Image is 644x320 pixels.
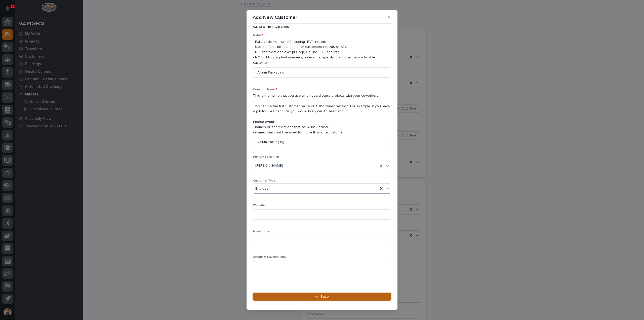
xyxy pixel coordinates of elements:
[253,39,391,65] p: - FULL customer name (including "RV", Inc, etc.) - Use the FULL billable name for customers like ...
[253,230,270,233] span: Main Phone
[253,256,287,259] span: Accounts Payable Email
[253,34,263,37] span: Name
[253,24,289,30] h2: Customer Details
[320,294,329,299] span: Save
[253,179,275,182] span: Customer Type
[255,163,283,168] span: [PERSON_NAME]
[253,88,277,91] span: Common Name
[253,14,297,20] p: Add New Customer
[253,204,265,207] span: Website
[253,93,391,135] p: This is the name that you use when you discuss projects with your coworkers. This can be the full...
[255,186,270,191] span: End User
[253,293,391,301] button: Save
[253,155,279,158] span: Primary Salesman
